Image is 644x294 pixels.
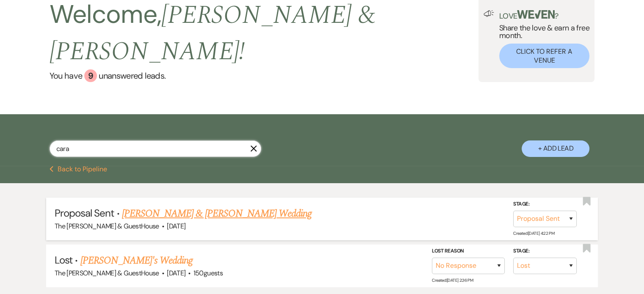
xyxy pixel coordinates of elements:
div: 9 [84,69,97,82]
input: Search by name, event date, email address or phone number [50,140,261,157]
span: [DATE] [167,269,185,278]
img: loud-speaker-illustration.svg [484,10,494,17]
img: weven-logo-green.svg [517,10,555,19]
button: + Add Lead [522,140,589,157]
button: Back to Pipeline [50,166,108,173]
button: Click to Refer a Venue [499,44,590,68]
span: Proposal Sent [55,206,114,220]
a: You have 9 unanswered leads. [50,69,478,82]
div: Share the love & earn a free month. [494,10,590,68]
a: [PERSON_NAME] & [PERSON_NAME] Wedding [122,206,312,221]
a: [PERSON_NAME]'s Wedding [80,253,193,268]
label: Stage: [513,247,577,256]
span: Created: [DATE] 4:22 PM [513,231,554,236]
span: The [PERSON_NAME] & GuestHouse [55,269,159,278]
label: Lost Reason [432,247,505,256]
p: Love ? [499,10,590,20]
span: 150 guests [193,269,223,278]
span: Created: [DATE] 2:36 PM [432,278,473,283]
span: Lost [55,253,72,267]
label: Stage: [513,200,577,209]
span: [DATE] [167,222,185,231]
span: The [PERSON_NAME] & GuestHouse [55,222,159,231]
